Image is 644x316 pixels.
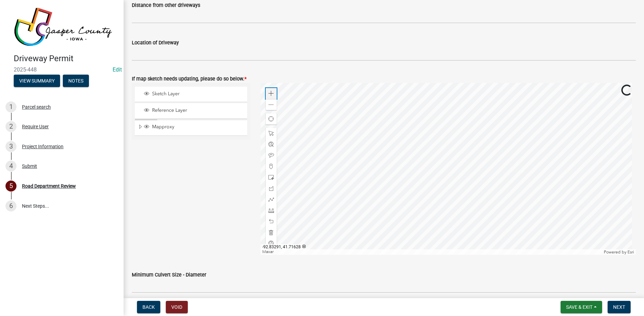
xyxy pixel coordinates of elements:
div: 1 [5,101,16,112]
li: Sketch Layer [135,87,247,102]
button: View Summary [14,75,60,87]
button: Save & Exit [561,301,602,313]
img: Jasper County, Iowa [14,7,113,46]
wm-modal-confirm: Edit Application Number [113,66,122,73]
div: Find my location [266,113,277,124]
div: Reference Layer [143,107,245,114]
wm-modal-confirm: Notes [63,78,89,84]
div: Mapproxy [143,124,245,131]
li: Reference Layer [135,103,247,119]
a: Edit [113,66,122,73]
div: Zoom in [266,88,277,99]
h4: Driveway Permit [14,54,118,64]
div: Submit [22,164,37,168]
span: Expand [138,124,143,131]
span: Back [142,304,155,310]
div: Road Department Review [22,184,76,188]
span: 2025-448 [14,66,110,73]
div: Sketch Layer [143,91,245,98]
div: 2 [5,121,16,132]
button: Void [166,301,188,313]
div: 5 [5,181,16,192]
div: 3 [5,141,16,152]
label: Minimum Culvert Size - Diameter [132,273,206,277]
button: Next [608,301,631,313]
button: Notes [63,75,89,87]
ul: Layer List [134,85,248,138]
span: Sketch Layer [150,91,245,97]
span: Next [613,304,625,310]
label: Distance from other driveways [132,3,200,8]
wm-modal-confirm: Summary [14,78,60,84]
div: 4 [5,161,16,172]
span: Save & Exit [566,304,593,310]
label: If map sketch needs updating, please do so below. [132,77,246,81]
li: Mapproxy [135,120,247,135]
label: Location of Driveway [132,41,179,45]
button: Back [137,301,160,313]
div: Maxar [261,249,602,255]
span: Reference Layer [150,107,245,113]
div: Zoom out [266,99,277,110]
div: 6 [5,200,16,211]
a: Esri [628,250,634,254]
div: Parcel search [22,105,51,109]
div: Require User [22,124,49,129]
div: Project Information [22,144,64,149]
span: Mapproxy [150,124,245,130]
div: Powered by [602,249,636,255]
